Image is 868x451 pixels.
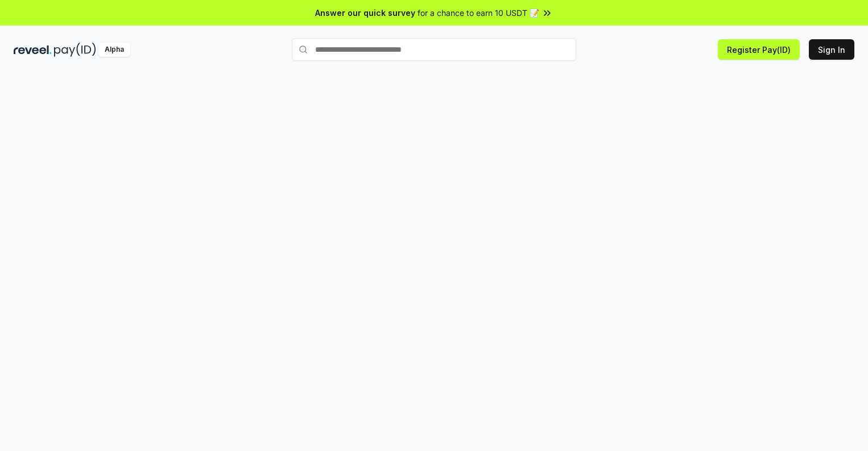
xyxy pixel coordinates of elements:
[54,43,96,57] img: pay_id
[315,7,415,19] span: Answer our quick survey
[809,39,854,60] button: Sign In
[718,39,800,60] button: Register Pay(ID)
[14,43,52,57] img: reveel_dark
[418,7,539,19] span: for a chance to earn 10 USDT 📝
[98,43,130,57] div: Alpha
